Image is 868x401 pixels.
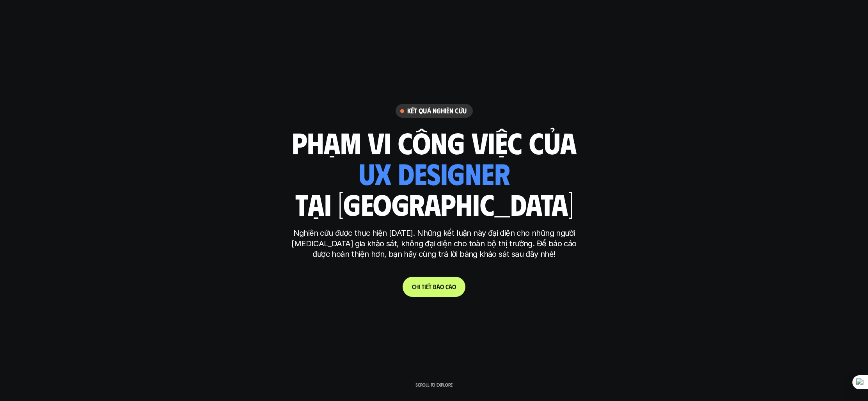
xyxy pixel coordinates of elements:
[407,106,467,115] h6: Kết quả nghiên cứu
[437,283,440,290] span: á
[288,228,580,260] p: Nghiên cứu được thực hiện [DATE]. Những kết luận này đại diện cho những người [MEDICAL_DATA] gia ...
[433,283,437,290] span: b
[440,283,444,290] span: o
[449,283,452,290] span: á
[412,283,415,290] span: C
[295,187,573,220] h1: tại [GEOGRAPHIC_DATA]
[422,283,424,290] span: t
[424,283,426,290] span: i
[452,283,456,290] span: o
[446,283,449,290] span: c
[426,283,429,290] span: ế
[429,283,431,290] span: t
[415,283,419,290] span: h
[292,126,577,159] h1: phạm vi công việc của
[419,283,420,290] span: i
[415,382,453,387] p: Scroll to explore
[403,277,465,297] a: Chitiếtbáocáo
